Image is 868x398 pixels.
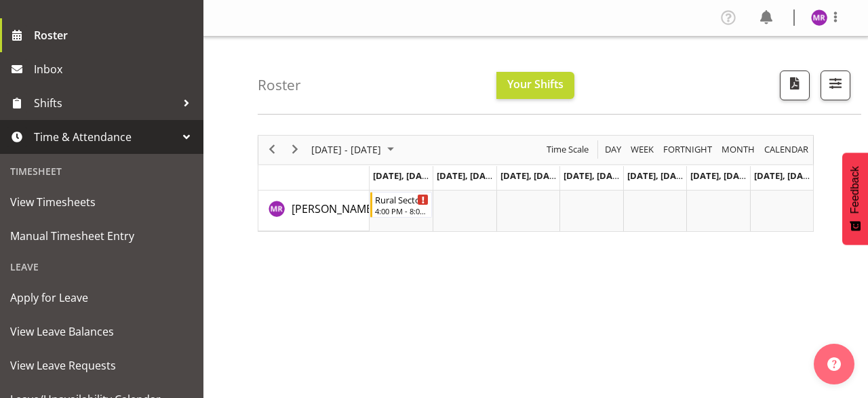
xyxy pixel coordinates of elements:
span: [DATE] - [DATE] [310,141,382,158]
span: [DATE], [DATE] [500,170,562,182]
a: View Leave Requests [3,349,200,382]
button: Timeline Month [719,141,757,158]
button: Download a PDF of the roster according to the set date range. [780,71,810,100]
span: [DATE], [DATE] [437,170,498,182]
span: Your Shifts [507,77,564,92]
span: [PERSON_NAME] [292,201,376,216]
button: Previous [263,141,281,158]
a: View Timesheets [3,185,200,219]
div: Minu Rana"s event - Rural Sector Arvo/Evenings Begin From Monday, September 29, 2025 at 4:00:00 P... [370,192,433,218]
button: Feedback - Show survey [842,153,868,245]
span: Roster [34,25,197,45]
button: Timeline Week [629,141,656,158]
a: Manual Timesheet Entry [3,219,200,253]
td: Minu Rana resource [258,191,370,231]
span: View Timesheets [10,192,193,212]
button: Filter Shifts [821,71,850,100]
div: Timesheet [3,157,200,185]
span: Time & Attendance [34,127,176,147]
span: Inbox [34,59,197,79]
div: Timeline Week of September 29, 2025 [258,135,814,232]
button: September 2025 [309,141,400,158]
h4: Roster [258,77,301,93]
button: Month [762,141,811,158]
button: Time Scale [545,141,591,158]
a: Apply for Leave [3,281,200,315]
div: Leave [3,253,200,281]
span: [DATE], [DATE] [754,170,816,182]
button: Timeline Day [603,141,624,158]
span: Time Scale [545,141,590,158]
span: Shifts [34,93,176,113]
div: previous period [260,136,283,164]
span: Feedback [849,166,861,214]
img: help-xxl-2.png [827,357,841,371]
div: Sep 29 - Oct 05, 2025 [307,136,402,164]
span: Month [720,141,756,158]
button: Your Shifts [496,72,574,99]
a: View Leave Balances [3,315,200,349]
div: Rural Sector Arvo/Evenings [375,193,429,206]
button: Fortnight [661,141,715,158]
span: Day [604,141,623,158]
span: Week [629,141,655,158]
div: 4:00 PM - 8:00 PM [375,205,429,216]
table: Timeline Week of September 29, 2025 [370,191,813,231]
span: [DATE], [DATE] [564,170,625,182]
span: Manual Timesheet Entry [10,226,193,246]
span: Fortnight [662,141,713,158]
span: [DATE], [DATE] [627,170,689,182]
span: [DATE], [DATE] [690,170,752,182]
span: calendar [763,141,810,158]
div: next period [283,136,307,164]
span: View Leave Requests [10,355,193,376]
button: Next [286,141,304,158]
span: Apply for Leave [10,287,193,308]
span: View Leave Balances [10,321,193,342]
span: [DATE], [DATE] [373,170,435,182]
img: minu-rana11870.jpg [811,9,827,26]
a: [PERSON_NAME] [292,201,376,217]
